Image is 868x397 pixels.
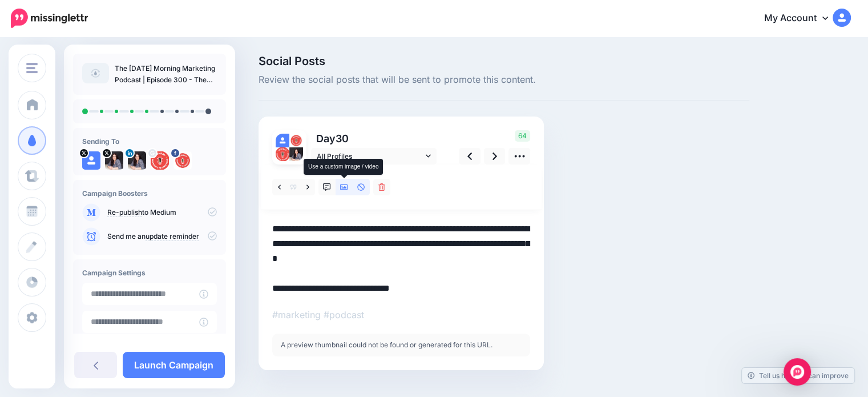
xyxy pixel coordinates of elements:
span: 30 [336,133,349,145]
img: Missinglettr [11,9,88,28]
h4: Campaign Settings [82,268,217,277]
img: 1604092248902-38053.png [128,151,146,170]
img: AOh14GgmI6sU1jtbyWpantpgfBt4IO5aN2xv9XVZLtiWs96-c-63978.png [276,147,289,161]
img: AOh14GgmI6sU1jtbyWpantpgfBt4IO5aN2xv9XVZLtiWs96-c-63978.png [151,151,169,170]
span: Social Posts [259,55,749,67]
a: Tell us how we can improve [742,368,854,383]
img: user_default_image.png [276,134,289,147]
p: Day [311,130,438,147]
a: update reminder [146,232,199,241]
a: My Account [753,5,851,33]
a: Re-publish [107,208,142,217]
img: menu.png [26,63,38,73]
p: Send me an [107,231,217,242]
p: to Medium [107,207,217,218]
img: 1604092248902-38053.png [289,147,303,161]
a: All Profiles [311,148,437,165]
img: qcmyTuyw-31248.jpg [105,151,123,170]
img: article-default-image-icon.png [82,63,109,83]
span: All Profiles [317,150,423,162]
h4: Campaign Boosters [82,189,217,198]
p: #marketing #podcast [272,307,530,322]
span: 64 [515,130,530,142]
img: user_default_image.png [82,151,100,170]
p: The [DATE] Morning Marketing Podcast | Episode 300 - The Future of Marketing for Small Businesses [115,63,217,86]
img: picture-bsa83623.png [173,151,192,170]
h4: Sending To [82,137,217,146]
div: Open Intercom Messenger [784,358,811,386]
span: Review the social posts that will be sent to promote this content. [259,73,749,87]
div: A preview thumbnail could not be found or generated for this URL. [272,334,530,356]
img: picture-bsa83623.png [289,134,303,147]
